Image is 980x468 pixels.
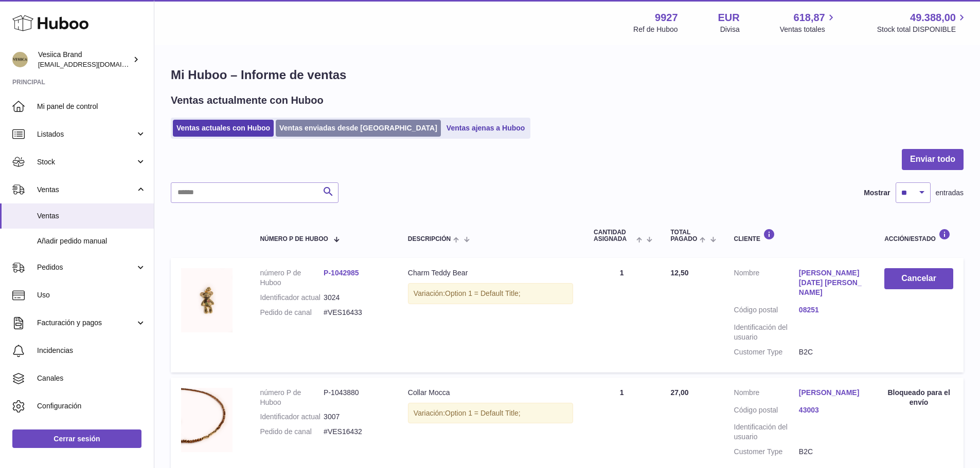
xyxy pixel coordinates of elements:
[37,346,146,355] span: Incidencias
[324,308,387,317] dd: #VES16433
[445,409,521,417] span: Option 1 = Default Title;
[324,269,359,277] a: P-1042985
[594,229,634,242] span: Cantidad ASIGNADA
[260,293,324,303] dt: Identificador actual
[12,429,141,448] a: Cerrar sesión
[12,52,28,67] img: internalAdmin-9927@internal.huboo.com
[734,323,799,342] dt: Identificación del usuario
[37,401,146,411] span: Configuración
[173,120,274,137] a: Ventas actuales con Huboo
[720,25,740,34] div: Divisa
[910,11,956,25] span: 49.388,00
[324,293,387,303] dd: 3024
[37,290,146,300] span: Uso
[780,25,837,34] span: Ventas totales
[799,347,864,357] dd: B2C
[936,188,964,198] span: entradas
[37,373,146,383] span: Canales
[37,102,146,111] span: Mi panel de control
[670,229,697,242] span: Total pagado
[408,236,451,242] span: Descripción
[670,388,688,397] span: 27,00
[902,149,964,170] button: Enviar todo
[864,188,890,198] label: Mostrar
[181,268,233,332] img: IMG_9892.jpg
[445,289,521,297] span: Option 1 = Default Title;
[260,412,324,422] dt: Identificador actual
[260,388,324,407] dt: número P de Huboo
[799,447,864,457] dd: B2C
[324,388,387,407] dd: P-1043880
[260,268,324,288] dt: número P de Huboo
[260,308,324,317] dt: Pedido de canal
[780,11,837,34] a: 618,87 Ventas totales
[171,67,964,83] h1: Mi Huboo – Informe de ventas
[324,412,387,422] dd: 3007
[794,11,825,25] span: 618,87
[734,447,799,457] dt: Customer Type
[408,403,573,424] div: Variación:
[443,120,529,137] a: Ventas ajenas a Huboo
[37,129,135,139] span: Listados
[799,388,864,398] a: [PERSON_NAME]
[37,157,135,167] span: Stock
[324,427,387,437] dd: #VES16432
[734,229,864,242] div: Cliente
[799,405,864,415] a: 43003
[734,268,799,300] dt: Nombre
[37,318,135,328] span: Facturación y pagos
[655,11,678,25] strong: 9927
[408,283,573,304] div: Variación:
[718,11,740,25] strong: EUR
[633,25,678,34] div: Ref de Huboo
[877,11,968,34] a: 49.388,00 Stock total DISPONIBLE
[181,388,233,452] img: Mocha.png
[260,236,328,242] span: número P de Huboo
[884,388,953,407] div: Bloqueado para el envío
[877,25,968,34] span: Stock total DISPONIBLE
[37,211,146,221] span: Ventas
[171,93,324,107] h2: Ventas actualmente con Huboo
[408,268,573,278] div: Charm Teddy Bear
[799,305,864,315] a: 08251
[734,388,799,400] dt: Nombre
[276,120,441,137] a: Ventas enviadas desde [GEOGRAPHIC_DATA]
[38,60,151,68] span: [EMAIL_ADDRESS][DOMAIN_NAME]
[260,427,324,437] dt: Pedido de canal
[734,305,799,317] dt: Código postal
[884,229,953,242] div: Acción/Estado
[734,422,799,442] dt: Identificación del usuario
[37,263,135,272] span: Pedidos
[884,268,953,289] button: Cancelar
[37,185,135,195] span: Ventas
[408,388,573,398] div: Collar Mocca
[583,258,660,372] td: 1
[38,50,131,69] div: Vesiica Brand
[37,236,146,246] span: Añadir pedido manual
[799,268,864,297] a: [PERSON_NAME][DATE] [PERSON_NAME]
[670,269,688,277] span: 12,50
[734,347,799,357] dt: Customer Type
[734,405,799,418] dt: Código postal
